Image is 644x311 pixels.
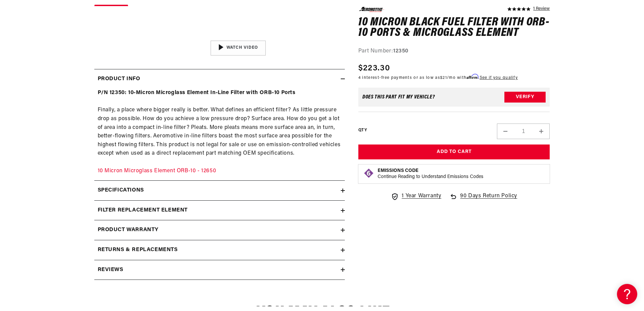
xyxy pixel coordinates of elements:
[378,174,483,180] p: Continue Reading to Understand Emissions Codes
[94,220,345,240] summary: Product warranty
[393,48,408,53] strong: 12350
[378,168,483,180] button: Emissions CodeContinue Reading to Understand Emissions Codes
[98,226,159,235] h2: Product warranty
[98,90,295,95] strong: P/N 12350: 10-Micron Microglass Element In-Line Filter with ORB-10 Ports
[460,192,517,207] span: 90 Days Return Policy
[449,192,517,207] a: 90 Days Return Policy
[98,168,216,174] a: 10 Micron Microglass Element ORB-10 - 12650
[358,47,550,55] div: Part Number:
[98,206,188,215] h2: filter replacement element
[94,201,345,220] summary: filter replacement element
[378,168,419,173] strong: Emissions Code
[358,17,550,38] h1: 10 Micron Black Fuel Filter with ORB-10 Ports & Microglass Element
[94,181,345,200] summary: Specifications
[358,145,550,160] button: Add to Cart
[358,62,390,74] span: $223.30
[94,240,345,260] summary: Returns & replacements
[363,168,374,179] img: Emissions code
[98,246,178,254] h2: Returns & replacements
[440,76,447,80] span: $21
[94,260,345,280] summary: Reviews
[362,94,435,100] div: Does This part fit My vehicle?
[533,7,550,12] a: 1 reviews
[358,74,518,81] p: 4 interest-free payments or as low as /mo with .
[94,89,345,175] div: Finally, a place where bigger really is better. What defines an efficient filter? As little press...
[480,76,518,80] a: See if you qualify - Learn more about Affirm Financing (opens in modal)
[358,127,367,133] label: QTY
[94,69,345,89] summary: Product Info
[98,75,140,84] h2: Product Info
[98,266,123,274] h2: Reviews
[98,186,144,195] h2: Specifications
[402,192,441,201] span: 1 Year Warranty
[467,74,478,79] span: Affirm
[504,92,546,103] button: Verify
[391,192,441,201] a: 1 Year Warranty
